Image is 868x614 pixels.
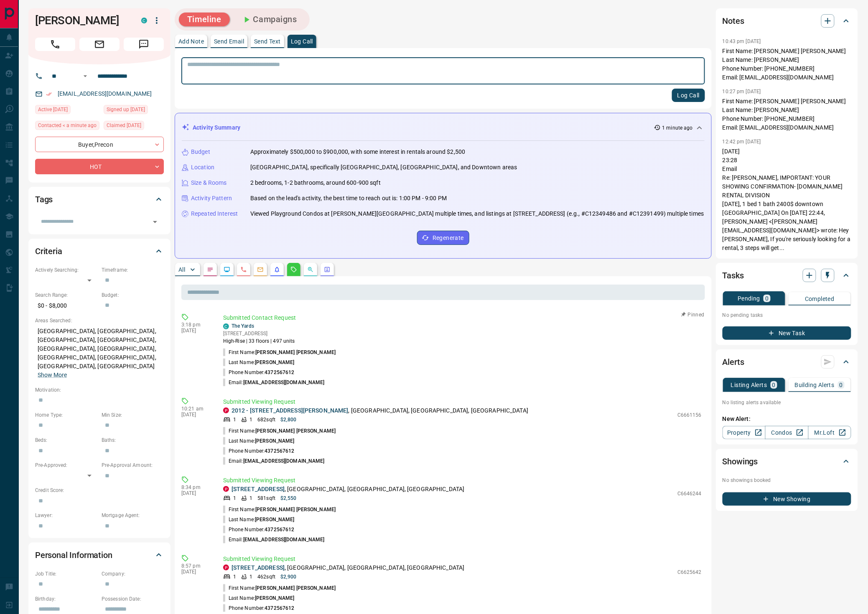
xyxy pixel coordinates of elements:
p: Last Name: [223,516,295,523]
span: [EMAIL_ADDRESS][DOMAIN_NAME] [243,537,325,543]
button: Log Call [672,89,705,102]
p: Phone Number: [223,369,295,376]
button: Regenerate [417,231,469,245]
svg: Opportunities [307,266,314,273]
p: Beds: [35,436,97,444]
p: First Name: [PERSON_NAME] [PERSON_NAME] Last Name: [PERSON_NAME] Phone Number: [PHONE_NUMBER] Ema... [723,97,851,132]
p: First Name: [PERSON_NAME] [PERSON_NAME] Last Name: [PERSON_NAME] Phone Number: [PHONE_NUMBER] Ema... [723,47,851,82]
div: Fri Nov 19 2021 [104,105,164,117]
div: property.ca [223,565,229,571]
p: [GEOGRAPHIC_DATA], specifically [GEOGRAPHIC_DATA], [GEOGRAPHIC_DATA], and Downtown areas [250,163,517,172]
p: 682 sqft [257,416,275,423]
div: Activity Summary1 minute ago [182,120,705,135]
span: [PERSON_NAME] [255,595,294,601]
p: All [178,267,185,273]
p: Timeframe: [102,266,164,274]
span: 4372567612 [265,448,294,454]
svg: Calls [240,266,247,273]
p: Submitted Contact Request [223,313,702,322]
p: Search Range: [35,291,97,299]
span: Active [DATE] [38,105,68,114]
p: 3:18 pm [181,322,211,328]
p: Listing Alerts [731,382,767,388]
p: Actively Searching: [35,266,97,274]
p: C6646244 [677,490,702,497]
p: Approximately $500,000 to $900,000, with some interest in rentals around $2,500 [250,148,465,156]
p: Phone Number: [223,526,295,533]
p: Last Name: [223,594,295,602]
span: Email [79,38,120,51]
span: [PERSON_NAME] [255,438,294,444]
div: Alerts [723,352,851,372]
div: Criteria [35,241,164,261]
p: , [GEOGRAPHIC_DATA], [GEOGRAPHIC_DATA], [GEOGRAPHIC_DATA] [232,485,465,494]
a: Condos [765,426,808,439]
span: Call [35,38,75,51]
p: 1 [249,573,252,581]
p: $2,550 [280,494,297,502]
h2: Tasks [723,269,744,282]
span: [PERSON_NAME] [255,517,294,522]
p: Building Alerts [795,382,835,388]
p: Possession Date: [102,595,164,603]
p: 10:21 am [181,406,211,412]
p: Pre-Approved: [35,461,97,469]
p: Email: [223,457,325,465]
p: C6625642 [677,568,702,576]
div: property.ca [223,408,229,413]
p: Size & Rooms [191,178,227,187]
button: Pinned [681,311,705,318]
span: Claimed [DATE] [107,121,141,130]
svg: Email Verified [46,91,52,97]
h2: Showings [723,455,758,468]
p: Pre-Approval Amount: [102,461,164,469]
p: Phone Number: [223,447,295,455]
span: [PERSON_NAME] [PERSON_NAME] [255,428,336,434]
p: , [GEOGRAPHIC_DATA], [GEOGRAPHIC_DATA], [GEOGRAPHIC_DATA] [232,563,465,572]
p: Send Email [214,38,244,44]
p: [DATE] [181,328,211,334]
p: 1 [249,494,252,502]
a: [STREET_ADDRESS] [232,486,285,492]
svg: Notes [207,266,214,273]
p: , [GEOGRAPHIC_DATA], [GEOGRAPHIC_DATA], [GEOGRAPHIC_DATA] [232,406,528,415]
p: Job Title: [35,570,97,578]
span: [PERSON_NAME] [PERSON_NAME] [255,507,336,512]
p: 1 [233,573,236,581]
span: 4372567612 [265,527,294,532]
p: Repeated Interest [191,209,238,218]
p: New Alert: [723,415,851,423]
h2: Tags [35,193,53,206]
p: Pending [738,296,760,301]
h2: Alerts [723,355,744,369]
svg: Lead Browsing Activity [224,266,230,273]
p: Email: [223,379,325,386]
p: Viewed Playground Condos at [PERSON_NAME][GEOGRAPHIC_DATA] multiple times, and listings at [STREE... [250,209,704,218]
p: 0 [840,382,843,388]
p: Birthday: [35,595,97,603]
h1: [PERSON_NAME] [35,14,129,27]
p: Budget [191,148,210,156]
p: First Name: [223,506,336,513]
p: 8:34 pm [181,484,211,490]
p: First Name: [223,584,336,592]
p: [DATE] 23:28 Email Re: [PERSON_NAME], IMPORTANT: YOUR SHOWING CONFIRMATION- [DOMAIN_NAME] RENTAL ... [723,147,851,252]
p: 462 sqft [257,573,275,581]
div: Wed Sep 10 2025 [35,105,99,117]
span: [PERSON_NAME] [255,359,294,365]
p: 1 [233,416,236,423]
span: Signed up [DATE] [107,105,145,114]
p: Last Name: [223,359,295,366]
p: Based on the lead's activity, the best time to reach out is: 1:00 PM - 9:00 PM [250,194,447,203]
p: Submitted Viewing Request [223,555,702,563]
div: Notes [723,11,851,31]
span: Message [124,38,164,51]
p: Company: [102,570,164,578]
div: Tasks [723,265,851,285]
h2: Personal Information [35,548,112,562]
p: $2,800 [280,416,297,423]
button: Open [80,71,90,81]
p: Activity Pattern [191,194,232,203]
p: 1 [249,416,252,423]
p: Add Note [178,38,204,44]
